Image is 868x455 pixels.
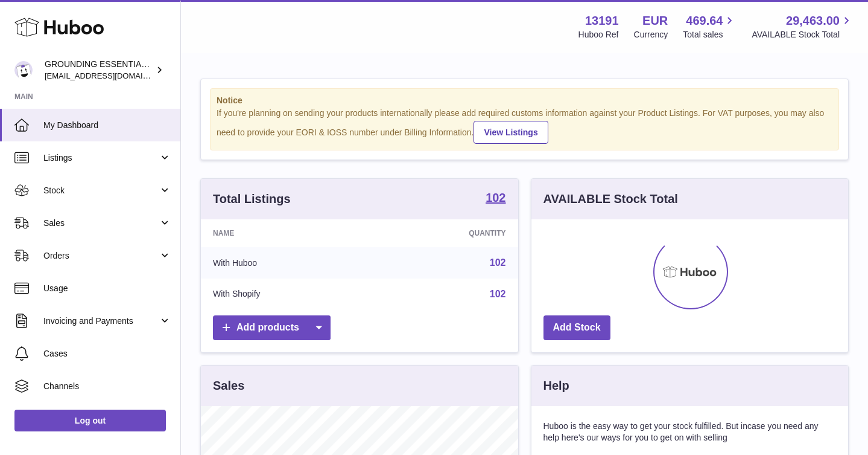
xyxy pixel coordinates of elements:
h3: Help [543,378,569,394]
a: 102 [486,192,505,206]
a: Log out [14,410,166,431]
div: If you're planning on sending your products internationally please add required customs informati... [217,108,832,144]
span: 29,463.00 [786,13,840,29]
th: Quantity [372,219,518,247]
span: Sales [43,218,159,229]
div: GROUNDING ESSENTIALS INTERNATIONAL SLU [45,59,153,82]
h3: AVAILABLE Stock Total [543,191,678,207]
span: Total sales [683,29,737,40]
a: 29,463.00 AVAILABLE Stock Total [752,13,854,40]
strong: 102 [486,192,505,204]
span: Orders [43,250,159,262]
td: With Shopify [201,279,372,310]
span: Stock [43,185,159,196]
a: 102 [490,289,506,299]
th: Name [201,219,372,247]
h3: Total Listings [213,191,291,207]
p: Huboo is the easy way to get your stock fulfilled. But incase you need any help here's our ways f... [543,421,837,444]
a: View Listings [474,121,548,144]
a: Add products [213,315,331,340]
span: [EMAIL_ADDRESS][DOMAIN_NAME] [45,71,177,80]
img: espenwkopperud@gmail.com [14,61,33,79]
span: Cases [43,348,171,360]
a: 102 [490,257,506,268]
span: AVAILABLE Stock Total [752,29,854,40]
div: Huboo Ref [578,29,619,40]
strong: 13191 [585,13,619,29]
span: Invoicing and Payments [43,315,159,327]
a: 469.64 Total sales [683,13,737,40]
strong: Notice [217,95,832,106]
span: My Dashboard [43,120,171,131]
td: With Huboo [201,247,372,279]
h3: Sales [213,378,244,394]
div: Currency [634,29,668,40]
strong: EUR [642,13,668,29]
span: Listings [43,152,159,164]
span: 469.64 [686,13,723,29]
span: Usage [43,283,171,294]
a: Add Stock [543,315,610,340]
span: Channels [43,381,171,392]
